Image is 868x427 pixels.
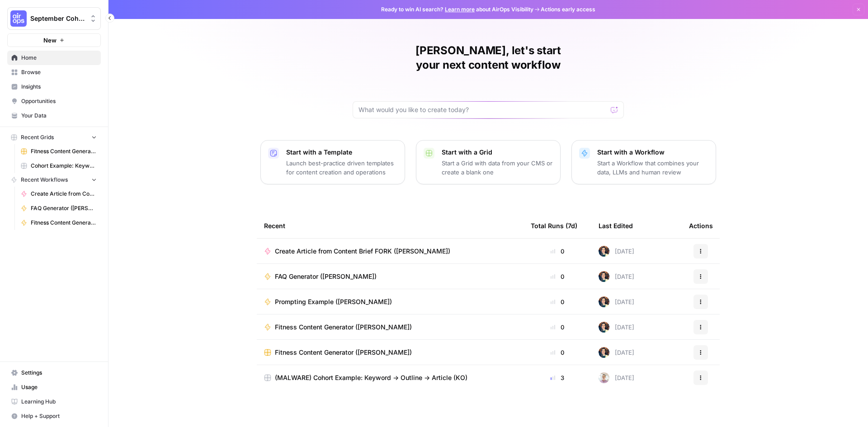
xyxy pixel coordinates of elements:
[531,213,577,238] div: Total Runs (7d)
[275,323,412,332] span: Fitness Content Generator ([PERSON_NAME])
[31,147,97,155] span: Fitness Content Generator ([PERSON_NAME])
[531,373,584,382] div: 3
[21,133,54,141] span: Recent Grids
[7,94,101,108] a: Opportunities
[264,297,516,306] a: Prompting Example ([PERSON_NAME])
[599,347,609,358] img: 46oskw75a0b6ifjb5gtmemov6r07
[30,14,85,23] span: September Cohort
[286,159,397,177] p: Launch best-practice driven templates for content creation and operations
[286,148,397,157] p: Start with a Template
[10,10,27,27] img: September Cohort Logo
[599,372,609,383] img: rnewfn8ozkblbv4ke1ie5hzqeirw
[531,348,584,357] div: 0
[275,247,450,256] span: Create Article from Content Brief FORK ([PERSON_NAME])
[17,201,101,216] a: FAQ Generator ([PERSON_NAME])
[264,373,516,382] a: (MALWARE) Cohort Example: Keyword -> Outline -> Article (KO)
[275,348,412,357] span: Fitness Content Generator ([PERSON_NAME])
[381,5,533,14] span: Ready to win AI search? about AirOps Visibility
[7,131,101,144] button: Recent Grids
[597,148,708,157] p: Start with a Workflow
[599,271,609,282] img: 46oskw75a0b6ifjb5gtmemov6r07
[7,394,101,409] a: Learning Hub
[599,213,633,238] div: Last Edited
[531,247,584,256] div: 0
[599,322,609,333] img: 46oskw75a0b6ifjb5gtmemov6r07
[264,323,516,332] a: Fitness Content Generator ([PERSON_NAME])
[17,159,101,173] a: Cohort Example: Keyword -> Outline -> Article
[599,296,634,307] div: [DATE]
[21,412,97,420] span: Help + Support
[264,213,516,238] div: Recent
[17,216,101,230] a: Fitness Content Generator ([PERSON_NAME])
[599,271,634,282] div: [DATE]
[7,380,101,394] a: Usage
[21,68,97,76] span: Browse
[531,297,584,306] div: 0
[275,297,392,306] span: Prompting Example ([PERSON_NAME])
[541,5,595,14] span: Actions early access
[7,51,101,65] a: Home
[264,348,516,357] a: Fitness Content Generator ([PERSON_NAME])
[17,187,101,201] a: Create Article from Content Brief FORK ([PERSON_NAME])
[689,213,713,238] div: Actions
[17,144,101,159] a: Fitness Content Generator ([PERSON_NAME])
[31,190,97,198] span: Create Article from Content Brief FORK ([PERSON_NAME])
[31,162,97,170] span: Cohort Example: Keyword -> Outline -> Article
[7,7,101,30] button: Workspace: September Cohort
[21,176,68,184] span: Recent Workflows
[7,409,101,423] button: Help + Support
[275,373,467,382] span: (MALWARE) Cohort Example: Keyword -> Outline -> Article (KO)
[21,383,97,391] span: Usage
[442,148,553,157] p: Start with a Grid
[571,140,716,184] button: Start with a WorkflowStart a Workflow that combines your data, LLMs and human review
[599,347,634,358] div: [DATE]
[597,159,708,177] p: Start a Workflow that combines your data, LLMs and human review
[531,323,584,332] div: 0
[445,6,475,13] a: Learn more
[353,43,624,72] h1: [PERSON_NAME], let's start your next content workflow
[7,173,101,187] button: Recent Workflows
[21,398,97,406] span: Learning Hub
[7,80,101,94] a: Insights
[599,322,634,333] div: [DATE]
[7,108,101,123] a: Your Data
[7,65,101,80] a: Browse
[43,36,57,45] span: New
[21,369,97,377] span: Settings
[21,112,97,120] span: Your Data
[599,372,634,383] div: [DATE]
[31,219,97,227] span: Fitness Content Generator ([PERSON_NAME])
[21,83,97,91] span: Insights
[275,272,377,281] span: FAQ Generator ([PERSON_NAME])
[7,33,101,47] button: New
[599,296,609,307] img: 46oskw75a0b6ifjb5gtmemov6r07
[416,140,561,184] button: Start with a GridStart a Grid with data from your CMS or create a blank one
[442,159,553,177] p: Start a Grid with data from your CMS or create a blank one
[264,272,516,281] a: FAQ Generator ([PERSON_NAME])
[359,105,607,114] input: What would you like to create today?
[31,204,97,212] span: FAQ Generator ([PERSON_NAME])
[21,54,97,62] span: Home
[264,247,516,256] a: Create Article from Content Brief FORK ([PERSON_NAME])
[531,272,584,281] div: 0
[260,140,405,184] button: Start with a TemplateLaunch best-practice driven templates for content creation and operations
[7,366,101,380] a: Settings
[21,97,97,105] span: Opportunities
[599,246,609,257] img: 46oskw75a0b6ifjb5gtmemov6r07
[599,246,634,257] div: [DATE]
